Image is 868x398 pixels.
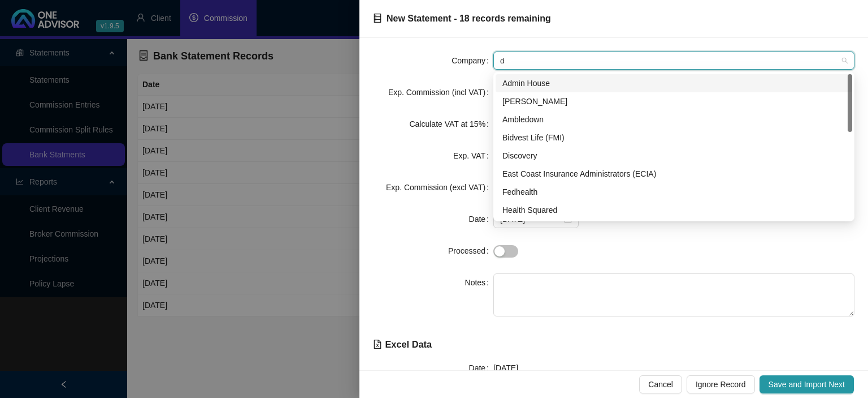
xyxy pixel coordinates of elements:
div: Discovery [496,147,852,165]
label: Date [469,359,493,377]
span: New Statement - 18 records remaining [387,14,551,23]
div: Ambledown [496,110,852,129]
div: Fedhealth [496,183,852,201]
span: Cancel [648,378,673,391]
div: Ambledown [502,113,845,126]
div: East Coast Insurance Administrators (ECIA) [496,165,852,183]
span: file-excel [373,340,382,349]
span: [DATE] [493,363,518,373]
div: Health Squared [502,204,845,216]
div: Discovery [502,149,845,162]
div: Health Squared [496,201,852,219]
div: Admin House [496,74,852,92]
span: database [373,14,382,23]
div: East Coast Insurance Administrators (ECIA) [502,168,845,180]
div: Admin House [502,77,845,89]
div: Fedhealth [502,186,845,198]
label: Notes [465,273,493,292]
span: Ignore Record [696,378,746,391]
span: Save and Import Next [769,378,845,391]
label: Exp. VAT [453,147,493,165]
div: [PERSON_NAME] [502,95,845,108]
label: Processed [448,242,493,260]
label: Company [452,52,493,70]
label: Exp. Commission (incl VAT) [388,83,493,101]
button: Ignore Record [687,375,755,393]
div: Alexander Forbes [496,92,852,110]
h3: Excel Data [373,330,854,350]
button: Save and Import Next [759,375,854,393]
label: Calculate VAT at 15% [409,115,493,133]
label: Exp. Commission (excl VAT) [386,178,493,196]
div: Bidvest Life (FMI) [502,131,845,144]
div: Bidvest Life (FMI) [496,129,852,147]
button: Cancel [639,375,682,393]
label: Date [469,210,493,228]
